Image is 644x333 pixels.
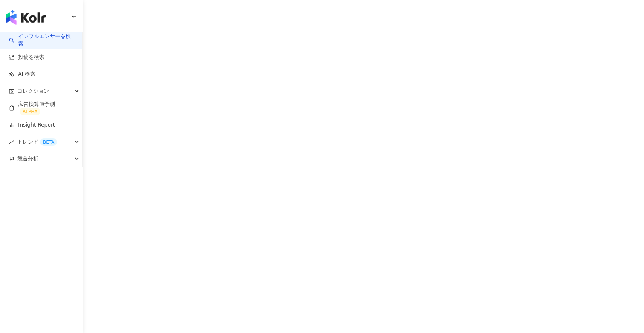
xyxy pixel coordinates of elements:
a: 広告換算値予測ALPHA [9,101,76,116]
span: トレンド [17,133,57,150]
a: Insight Report [9,121,55,129]
a: searchインフルエンサーを検索 [9,33,76,47]
img: logo [6,10,46,25]
span: rise [9,139,14,145]
span: 競合分析 [17,150,38,167]
div: BETA [40,138,57,146]
a: AI 検索 [9,70,35,78]
a: 投稿を検索 [9,53,44,61]
span: コレクション [17,82,49,99]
